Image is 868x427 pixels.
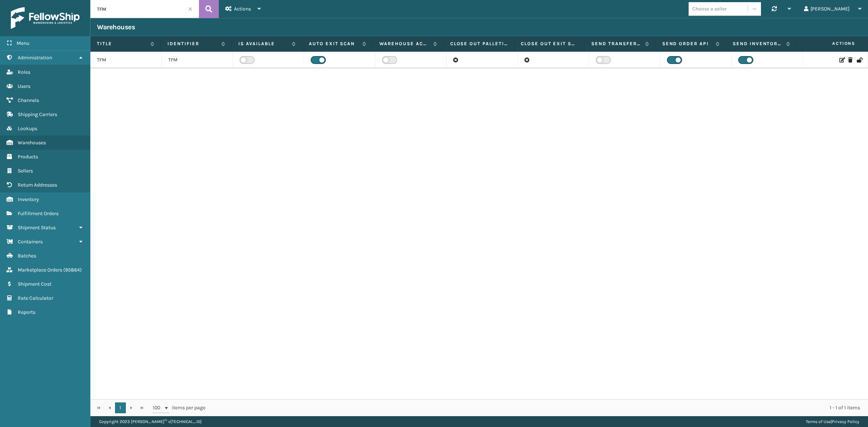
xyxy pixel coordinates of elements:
span: Lookups [18,125,37,132]
span: Batches [18,253,36,259]
td: TFM [162,52,233,68]
label: Send Transfer API [591,40,641,47]
span: Users [18,83,30,89]
span: Actions [234,6,251,12]
h3: Warehouses [97,23,135,31]
label: Send Inventory API [733,40,783,47]
i: Edit [839,57,844,63]
span: ( 95864 ) [63,267,82,273]
a: Privacy Policy [832,419,859,424]
span: Sellers [18,168,33,174]
label: Close Out Exit Scan [521,40,578,47]
i: Delete [848,57,852,63]
img: logo [11,7,80,29]
i: Reactivate [857,57,861,63]
span: Shipment Status [18,225,56,231]
p: Copyright 2023 [PERSON_NAME]™ v [TECHNICAL_ID] [99,416,201,427]
span: Menu [17,40,29,46]
span: Return Addresses [18,182,57,188]
label: Auto Exit Scan [309,40,359,47]
label: Title [97,40,147,47]
div: 1 - 1 of 1 items [216,404,860,411]
span: Administration [18,55,52,61]
span: Marketplace Orders [18,267,62,273]
label: Send Order API [662,40,712,47]
span: Shipping Carriers [18,111,57,118]
td: TFM [90,52,162,68]
label: Close Out Palletizing [450,40,507,47]
span: Shipment Cost [18,281,51,287]
span: Reports [18,309,35,315]
a: 1 [115,402,126,413]
span: Channels [18,97,39,103]
span: items per page [153,402,205,413]
span: Inventory [18,196,39,202]
span: 100 [153,404,163,411]
label: Is Available [238,40,288,47]
label: Warehouse accepting return labels [379,40,429,47]
a: Terms of Use [806,419,831,424]
span: Actions [799,38,860,50]
label: Identifier [167,40,217,47]
span: Rate Calculator [18,295,53,301]
span: Products [18,154,38,160]
div: | [806,416,859,427]
span: Fulfillment Orders [18,210,59,217]
span: Containers [18,239,43,245]
span: Warehouses [18,140,46,146]
span: Roles [18,69,30,75]
div: Choose a seller [692,5,727,13]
